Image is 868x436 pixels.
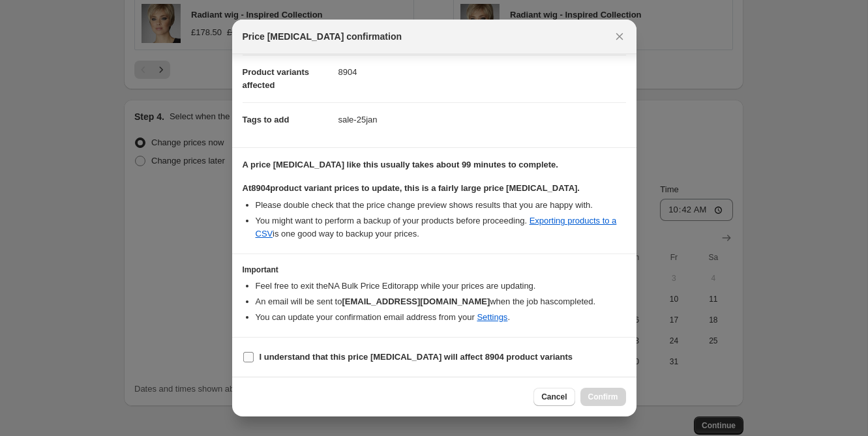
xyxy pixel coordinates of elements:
dd: sale-25jan [338,102,626,137]
li: Feel free to exit the NA Bulk Price Editor app while your prices are updating. [256,280,626,293]
b: At 8904 product variant prices to update, this is a fairly large price [MEDICAL_DATA]. [243,183,580,193]
li: An email will be sent to when the job has completed . [256,295,626,308]
li: You might want to perform a backup of your products before proceeding. is one good way to backup ... [256,214,626,240]
button: Cancel [533,388,575,406]
span: Product variants affected [243,67,310,90]
h3: Important [243,265,626,275]
b: [EMAIL_ADDRESS][DOMAIN_NAME] [342,297,490,306]
button: Close [610,27,629,46]
a: Settings [477,312,507,322]
b: I understand that this price [MEDICAL_DATA] will affect 8904 product variants [260,352,573,362]
li: Please double check that the price change preview shows results that you are happy with. [256,199,626,212]
span: Tags to add [243,115,290,124]
li: You can update your confirmation email address from your . [256,311,626,324]
b: A price [MEDICAL_DATA] like this usually takes about 99 minutes to complete. [243,160,558,169]
dd: 8904 [338,55,626,89]
span: Cancel [541,392,567,402]
span: Price [MEDICAL_DATA] confirmation [243,30,402,43]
